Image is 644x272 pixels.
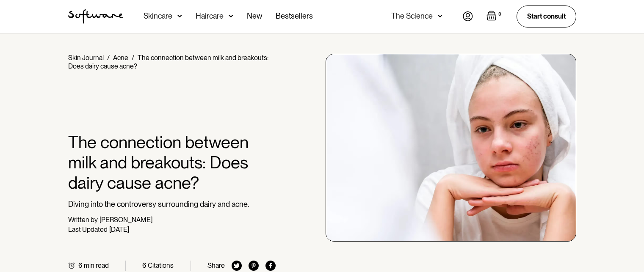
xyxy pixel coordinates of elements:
[68,216,98,224] div: Written by
[78,261,82,269] div: 6
[232,261,242,271] img: twitter icon
[68,132,276,193] h1: The connection between milk and breakouts: Does dairy cause acne?
[497,11,503,18] div: 0
[68,9,123,24] img: Software Logo
[486,11,503,22] a: Open empty cart
[68,200,276,209] p: Diving into the controversy surrounding dairy and acne.
[68,9,123,24] a: home
[100,216,152,224] div: [PERSON_NAME]
[517,5,576,27] a: Start consult
[148,261,174,269] div: Citations
[113,54,128,62] a: Acne
[207,261,225,269] div: Share
[68,225,108,234] div: Last Updated
[265,261,276,271] img: facebook icon
[107,54,110,62] div: /
[142,261,146,269] div: 6
[196,12,224,20] div: Haircare
[84,261,109,269] div: min read
[109,225,129,234] div: [DATE]
[249,261,259,271] img: pinterest icon
[132,54,134,62] div: /
[229,12,233,20] img: arrow down
[68,54,104,62] a: Skin Journal
[391,12,433,20] div: The Science
[438,12,442,20] img: arrow down
[68,54,268,70] div: The connection between milk and breakouts: Does dairy cause acne?
[177,12,182,20] img: arrow down
[144,12,172,20] div: Skincare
